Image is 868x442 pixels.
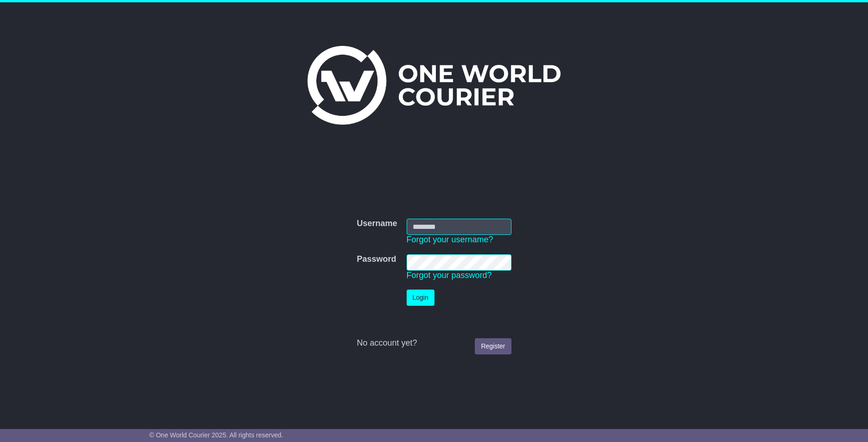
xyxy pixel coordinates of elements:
button: Login [407,290,434,306]
a: Register [475,338,511,354]
a: Forgot your password? [407,271,492,280]
a: Forgot your username? [407,235,493,244]
label: Password [357,254,396,265]
span: © One World Courier 2025. All rights reserved. [149,431,283,439]
label: Username [357,219,397,229]
img: One World [307,46,561,125]
div: No account yet? [357,338,511,348]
